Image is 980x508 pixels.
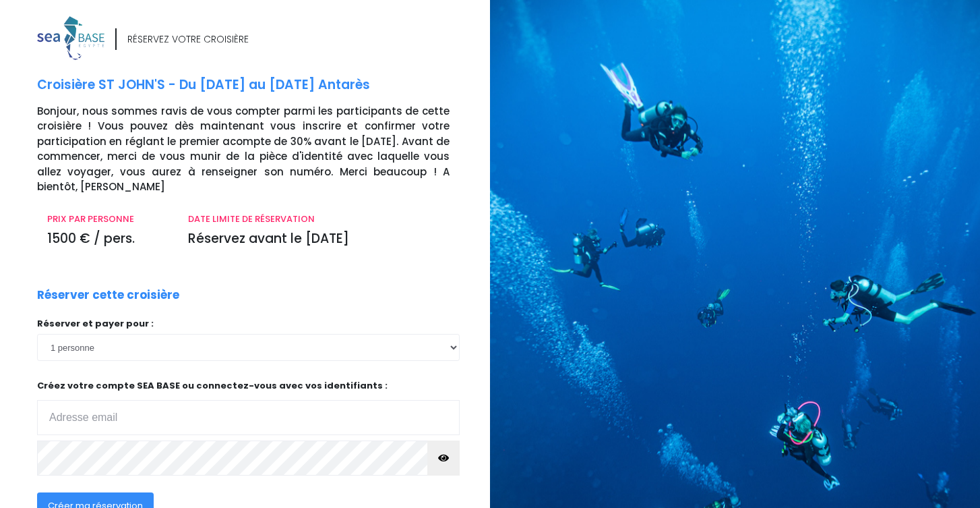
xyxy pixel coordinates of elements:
p: 1500 € / pers. [47,229,168,249]
p: Bonjour, nous sommes ravis de vous compter parmi les participants de cette croisière ! Vous pouve... [37,104,480,195]
p: Réserver cette croisière [37,287,179,304]
p: Réservez avant le [DATE] [188,229,450,249]
p: Créez votre compte SEA BASE ou connectez-vous avec vos identifiants : [37,379,460,435]
p: PRIX PAR PERSONNE [47,213,168,226]
p: Croisière ST JOHN'S - Du [DATE] au [DATE] Antarès [37,76,480,95]
div: RÉSERVEZ VOTRE CROISIÈRE [127,32,249,47]
img: logo_color1.png [37,16,104,60]
p: Réserver et payer pour : [37,317,460,331]
p: DATE LIMITE DE RÉSERVATION [188,213,450,226]
input: Adresse email [37,400,460,435]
